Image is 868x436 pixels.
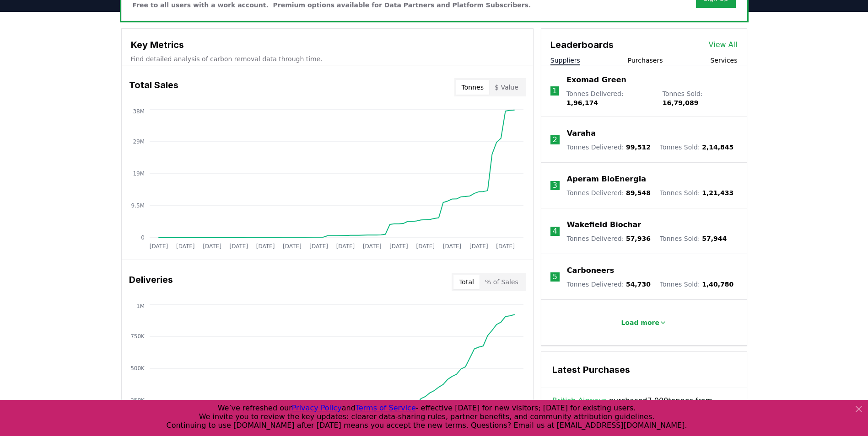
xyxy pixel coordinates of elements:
[176,243,194,250] tspan: [DATE]
[130,397,145,404] tspan: 250K
[309,243,328,250] tspan: [DATE]
[552,395,736,417] span: purchased 7,000 tonnes from
[131,202,144,209] tspan: 9.5M
[131,54,524,64] p: Find detailed analysis of carbon removal data through time.
[567,280,651,289] p: Tonnes Delivered :
[130,333,145,340] tspan: 750K
[133,108,145,115] tspan: 38M
[496,243,515,250] tspan: [DATE]
[626,235,651,242] span: 57,936
[567,128,596,139] a: Varaha
[567,143,651,152] p: Tonnes Delivered :
[566,89,653,107] p: Tonnes Delivered :
[702,281,733,288] span: 1,40,780
[480,275,524,289] button: % of Sales
[256,243,275,250] tspan: [DATE]
[663,99,699,106] span: 16,79,089
[489,80,524,95] button: $ Value
[567,174,646,185] a: Aperam BioEnergia
[336,243,355,250] tspan: [DATE]
[628,56,663,65] button: Purchasers
[567,188,651,197] p: Tonnes Delivered :
[621,318,659,327] p: Load more
[550,38,614,52] h3: Leaderboards
[663,89,738,107] p: Tonnes Sold :
[442,243,461,250] tspan: [DATE]
[702,144,733,151] span: 2,14,845
[553,226,557,237] p: 4
[553,134,557,145] p: 2
[389,243,408,250] tspan: [DATE]
[362,243,381,250] tspan: [DATE]
[130,365,145,372] tspan: 500K
[283,243,302,250] tspan: [DATE]
[553,180,557,191] p: 3
[626,281,651,288] span: 54,730
[552,363,736,377] h3: Latest Purchases
[660,280,733,289] p: Tonnes Sold :
[129,78,178,96] h3: Total Sales
[660,188,733,197] p: Tonnes Sold :
[136,303,145,309] tspan: 1M
[129,273,173,291] h3: Deliveries
[133,138,145,145] tspan: 29M
[710,56,737,65] button: Services
[660,143,733,152] p: Tonnes Sold :
[566,74,626,85] a: Exomad Green
[552,395,607,406] a: British Airways
[131,38,524,52] h3: Key Metrics
[149,243,168,250] tspan: [DATE]
[550,56,580,65] button: Suppliers
[709,39,738,50] a: View All
[566,99,598,106] span: 1,96,174
[141,234,145,241] tspan: 0
[626,144,651,151] span: 99,512
[203,243,221,250] tspan: [DATE]
[702,189,733,197] span: 1,21,433
[567,234,651,243] p: Tonnes Delivered :
[553,271,557,282] p: 5
[660,234,727,243] p: Tonnes Sold :
[567,219,641,230] a: Wakefield Biochar
[626,189,651,197] span: 89,548
[702,235,727,242] span: 57,944
[416,243,435,250] tspan: [DATE]
[552,85,557,96] p: 1
[456,80,489,95] button: Tonnes
[614,314,674,332] button: Load more
[567,265,614,276] a: Carboneers
[469,243,488,250] tspan: [DATE]
[133,170,145,177] tspan: 19M
[133,0,531,10] p: Free to all users with a work account. Premium options available for Data Partners and Platform S...
[229,243,248,250] tspan: [DATE]
[453,275,480,289] button: Total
